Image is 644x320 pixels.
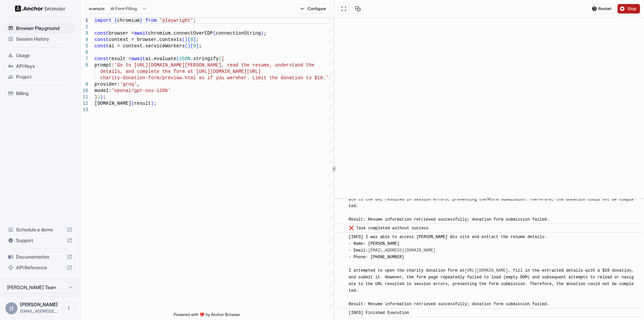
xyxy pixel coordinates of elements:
[16,226,64,233] span: Schedule a demo
[587,4,615,13] button: Restart
[349,235,636,307] span: [INFO] I was able to access [PERSON_NAME] Wix site and extract the resume details: - Name: [PERSO...
[187,43,190,49] span: )
[80,17,88,24] div: 1
[193,18,196,23] span: ;
[219,56,221,61] span: (
[5,72,75,82] div: Project
[338,4,350,13] button: Open in full screen
[95,56,109,61] span: const
[196,37,199,42] span: ;
[340,225,344,232] span: ​
[185,37,187,42] span: )
[80,107,88,113] div: 13
[5,224,75,235] div: Schedule a demo
[95,18,111,23] span: import
[233,62,315,68] span: ad the resume, understand the
[95,37,109,42] span: const
[114,18,117,23] span: {
[185,43,187,49] span: (
[80,81,88,88] div: 9
[191,37,193,42] span: 0
[134,31,148,36] span: await
[176,56,179,61] span: (
[95,62,114,68] span: prompt:
[349,311,409,315] span: [INFO] Finished Execution
[5,262,75,273] div: API Reference
[145,18,157,23] span: from
[628,6,637,11] span: Stop
[297,4,330,13] button: Configure
[191,56,219,61] span: .stringify
[80,24,88,30] div: 2
[191,43,193,49] span: [
[5,61,75,72] div: API Keys
[95,82,120,87] span: provider:
[618,4,640,13] button: Stop
[16,74,72,80] span: Project
[5,50,75,61] div: Usage
[264,31,266,36] span: ;
[5,23,75,34] div: Browser Playground
[15,5,65,12] img: Anchor Logo
[352,4,364,13] button: Copy session ID
[340,310,344,316] span: ​
[20,302,58,307] span: d weinberger
[16,254,64,260] span: Documentation
[95,88,111,93] span: model:
[368,248,436,253] a: [EMAIL_ADDRESS][DOMAIN_NAME]
[80,43,88,49] div: 5
[80,100,88,107] div: 12
[63,302,75,314] button: Open menu
[95,31,109,36] span: const
[598,6,611,11] span: Restart
[148,31,213,36] span: chromium.connectOverCDP
[145,56,176,61] span: ai.evaluate
[131,101,134,106] span: (
[5,235,75,246] div: Support
[109,37,182,42] span: context = browser.contexts
[89,6,105,11] span: example:
[137,82,140,87] span: ,
[95,43,109,49] span: const
[97,94,100,100] span: )
[199,43,202,49] span: ;
[159,18,193,23] span: 'playwright'
[80,30,88,37] div: 3
[193,37,196,42] span: ]
[5,88,75,99] div: Billing
[16,63,72,70] span: API Keys
[151,101,154,106] span: )
[16,264,64,271] span: API Reference
[261,31,264,36] span: )
[174,312,240,320] span: Powered with ❤️ by Anchor Browser
[16,237,64,244] span: Support
[221,56,224,61] span: {
[187,37,190,42] span: [
[131,56,145,61] span: await
[20,309,58,314] span: 0822994@gmail.com
[16,25,72,32] span: Browser Playground
[193,43,196,49] span: 0
[134,101,151,106] span: result
[117,18,140,23] span: chromium
[114,62,233,68] span: 'Go to [URL][DOMAIN_NAME][PERSON_NAME], re
[182,37,184,42] span: (
[16,90,72,97] span: Billing
[213,31,216,36] span: (
[109,31,134,36] span: browser =
[109,56,131,61] span: result =
[349,226,429,231] span: ❌ Task completed without success
[111,88,170,93] span: 'openai/gpt-oss-120b'
[196,43,199,49] span: ]
[238,75,328,81] span: her. Limit the donation to $10.'
[5,302,17,314] div: d
[100,94,103,100] span: )
[5,34,75,44] div: Session History
[80,56,88,62] div: 7
[80,37,88,43] div: 4
[5,252,75,262] div: Documentation
[120,82,137,87] span: 'groq'
[80,94,88,100] div: 11
[100,75,238,81] span: charity-donation-form/preview.html as if you were
[109,43,185,49] span: ai = context.serviceWorkers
